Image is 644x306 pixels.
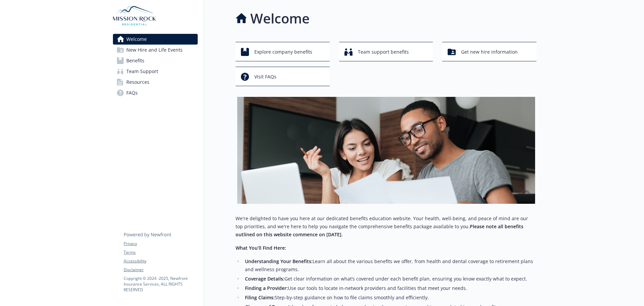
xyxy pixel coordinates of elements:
h1: Welcome [250,8,310,28]
a: Accessibility [124,258,197,264]
button: Visit FAQs [236,67,330,86]
span: Team support benefits [358,46,409,58]
span: Benefits [126,55,144,66]
strong: Finding a Provider: [245,285,288,291]
button: Get new hire information [442,42,536,61]
a: Privacy [124,241,197,247]
strong: What You’ll Find Here: [236,245,286,251]
img: overview page banner [237,97,535,204]
button: Explore company benefits [236,42,330,61]
a: Benefits [113,55,198,66]
li: Get clear information on what’s covered under each benefit plan, ensuring you know exactly what t... [243,275,536,283]
li: Step-by-step guidance on how to file claims smoothly and efficiently. [243,294,536,302]
span: FAQs [126,87,138,98]
strong: Understanding Your Benefits: [245,258,313,264]
span: Get new hire information [461,46,518,58]
strong: Coverage Details: [245,276,284,282]
a: Team Support [113,66,198,77]
a: New Hire and Life Events [113,45,198,55]
a: Resources [113,77,198,87]
li: Use our tools to locate in-network providers and facilities that meet your needs. [243,284,536,292]
li: Learn all about the various benefits we offer, from health and dental coverage to retirement plan... [243,257,536,273]
span: Team Support [126,66,158,77]
a: FAQs [113,87,198,98]
a: Disclaimer [124,267,197,273]
a: Terms [124,249,197,255]
p: We're delighted to have you here at our dedicated benefits education website. Your health, well-b... [236,215,536,239]
span: New Hire and Life Events [126,45,183,55]
strong: Filing Claims: [245,294,275,301]
span: Visit FAQs [254,70,276,83]
button: Team support benefits [339,42,433,61]
a: Welcome [113,34,198,45]
span: Explore company benefits [254,46,312,58]
span: Resources [126,77,149,87]
span: Welcome [126,34,147,45]
p: Copyright © 2024 - 2025 , Newfront Insurance Services, ALL RIGHTS RESERVED [124,276,197,293]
